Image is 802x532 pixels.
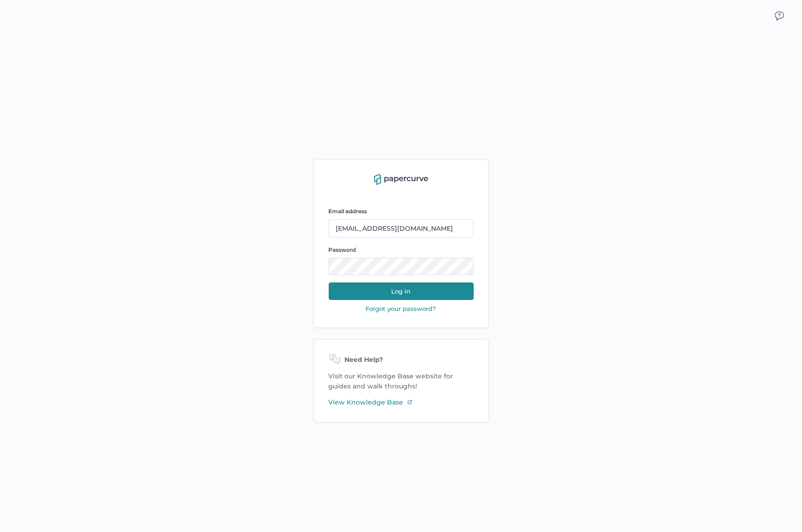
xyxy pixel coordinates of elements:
img: need-help-icon.d526b9f7.svg [329,355,341,366]
div: Need Help? [329,355,474,366]
span: Email address [329,208,367,215]
button: Forgot your password? [363,305,439,313]
img: external-link-icon-3.58f4c051.svg [407,399,413,405]
input: email@company.com [329,219,474,238]
div: Visit our Knowledge Base website for guides and walk throughs! [313,339,489,423]
img: papercurve-logo-colour.7244d18c.svg [374,174,428,185]
span: Password [329,246,356,253]
button: Log in [329,283,474,300]
span: View Knowledge Base [329,397,404,407]
img: icon_chat.2bd11823.svg [775,11,784,21]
